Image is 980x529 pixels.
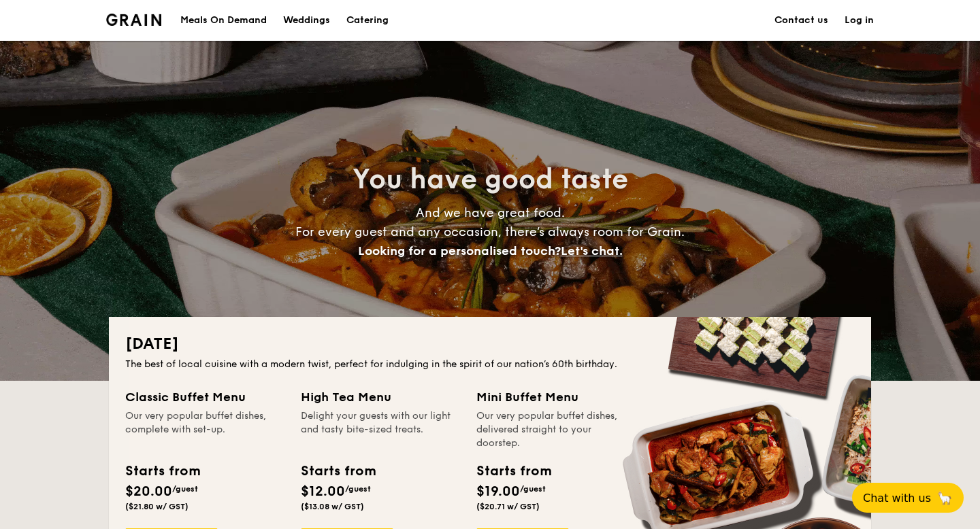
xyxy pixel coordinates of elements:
div: Starts from [125,461,199,481]
div: High Tea Menu [301,388,460,407]
h2: [DATE] [125,333,855,355]
div: Classic Buffet Menu [125,388,284,407]
span: Chat with us [863,492,931,505]
span: Let's chat. [561,243,623,258]
span: Looking for a personalised touch? [358,243,561,258]
a: Logotype [106,14,161,26]
span: /guest [172,484,198,494]
span: You have good taste [353,163,628,196]
div: Our very popular buffet dishes, delivered straight to your doorstep. [476,409,636,450]
span: $12.00 [301,483,345,500]
span: ($20.71 w/ GST) [476,502,540,511]
span: $19.00 [476,483,520,500]
div: Our very popular buffet dishes, complete with set-up. [125,409,284,450]
div: Delight your guests with our light and tasty bite-sized treats. [301,409,460,450]
button: Chat with us🦙 [852,483,964,513]
span: ($13.08 w/ GST) [301,502,364,511]
span: ($21.80 w/ GST) [125,502,189,511]
div: Starts from [301,461,375,481]
div: Mini Buffet Menu [476,388,636,407]
span: $20.00 [125,483,172,500]
span: 🦙 [936,490,953,506]
img: Grain [106,14,161,26]
span: /guest [345,484,371,494]
span: And we have great food. For every guest and any occasion, there’s always room for Grain. [295,205,685,258]
div: Starts from [476,461,551,481]
span: /guest [520,484,546,494]
div: The best of local cuisine with a modern twist, perfect for indulging in the spirit of our nation’... [125,358,855,371]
